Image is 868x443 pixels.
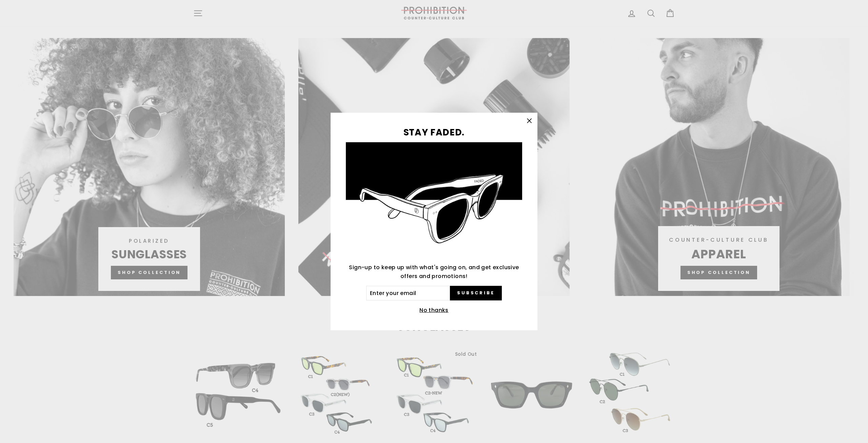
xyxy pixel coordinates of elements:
[417,306,451,315] button: No thanks
[450,286,502,301] button: Subscribe
[366,286,450,301] input: Enter your email
[346,128,522,137] h3: STAY FADED.
[457,290,495,296] span: Subscribe
[346,263,522,280] p: Sign-up to keep up with what's going on, and get exclusive offers and promotions!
